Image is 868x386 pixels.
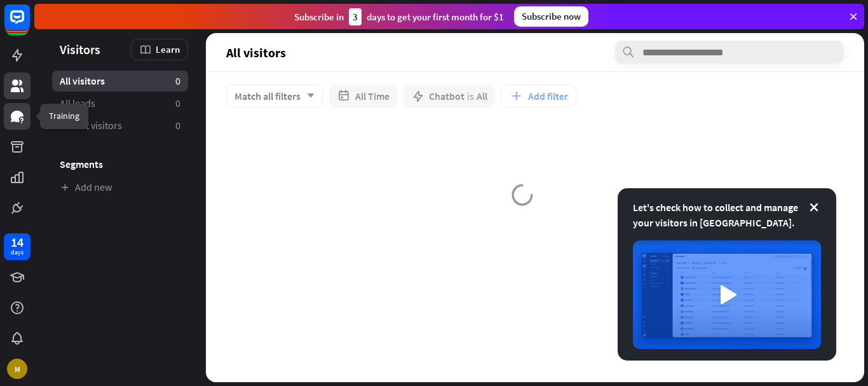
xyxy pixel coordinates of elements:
span: Recent visitors [60,119,122,132]
span: Visitors [60,42,100,57]
img: image [633,240,821,349]
div: Subscribe now [514,6,588,27]
span: Learn [156,43,180,55]
aside: 0 [175,119,180,132]
div: Let's check how to collect and manage your visitors in [GEOGRAPHIC_DATA]. [633,200,821,230]
div: M [7,359,27,379]
div: days [11,248,24,257]
a: 14 days [4,233,31,260]
a: All leads 0 [52,93,188,114]
div: 14 [11,237,24,248]
h3: Segments [52,158,188,170]
span: All visitors [60,74,105,88]
div: 3 [349,8,362,25]
button: Open LiveChat chat widget [10,5,48,43]
aside: 0 [175,97,180,110]
span: All visitors [226,45,286,60]
div: Subscribe in days to get your first month for $1 [294,8,504,25]
a: Recent visitors 0 [52,115,188,136]
a: Add new [52,177,188,198]
span: All leads [60,97,95,110]
aside: 0 [175,74,180,88]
